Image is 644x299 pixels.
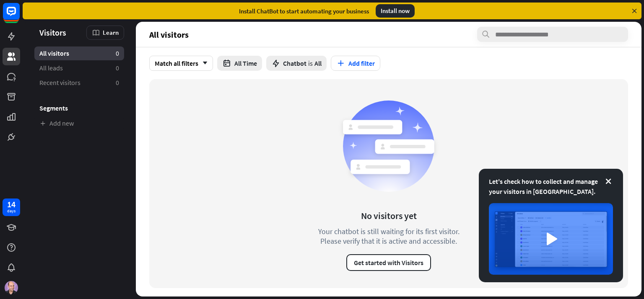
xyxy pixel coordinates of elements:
[149,30,189,39] span: All visitors
[34,116,124,130] a: Add new
[489,203,613,275] img: image
[361,210,417,222] div: No visitors yet
[103,28,119,36] span: Learn
[116,49,119,58] aside: 0
[376,4,415,18] div: Install now
[198,61,208,66] i: arrow_down
[283,59,306,67] span: Chatbot
[39,78,80,87] span: Recent visitors
[116,64,119,72] aside: 0
[34,104,124,112] h3: Segments
[239,7,369,15] div: Install ChatBot to start automating your business
[7,201,16,208] div: 14
[303,227,475,246] div: Your chatbot is still waiting for its first visitor. Please verify that it is active and accessible.
[34,76,124,90] a: Recent visitors 0
[217,56,262,71] button: All Time
[149,56,213,71] div: Match all filters
[346,254,431,271] button: Get started with Visitors
[116,78,119,87] aside: 0
[3,198,20,216] a: 14 days
[7,208,16,214] div: days
[39,28,66,37] span: Visitors
[331,56,380,71] button: Add filter
[314,59,322,67] span: All
[489,176,613,196] div: Let's check how to collect and manage your visitors in [GEOGRAPHIC_DATA].
[39,49,69,58] span: All visitors
[34,61,124,75] a: All leads 0
[39,64,63,72] span: All leads
[7,3,32,28] button: Open LiveChat chat widget
[308,59,313,67] span: is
